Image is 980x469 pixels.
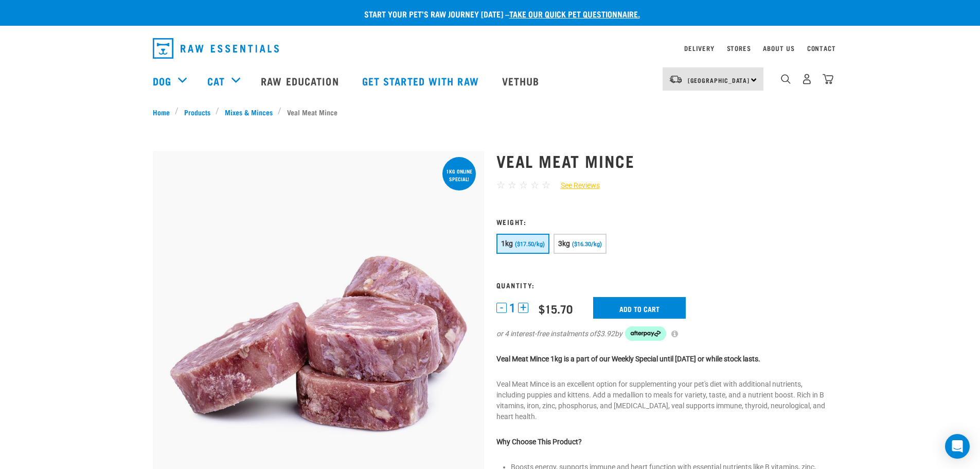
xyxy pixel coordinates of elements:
[496,379,828,422] p: Veal Meat Mince is an excellent option for supplementing your pet's diet with additional nutrient...
[509,303,515,314] span: 1
[550,180,600,191] a: See Reviews
[530,179,539,191] span: ☆
[496,438,582,446] strong: Why Choose This Product?
[508,179,516,191] span: ☆
[539,302,573,315] div: $15.70
[596,328,615,339] span: $3.92
[219,107,278,117] a: Mixes & Minces
[945,434,970,459] div: Open Intercom Messenger
[727,46,751,50] a: Stores
[153,107,828,117] nav: breadcrumbs
[207,73,225,89] a: Cat
[669,75,683,84] img: van-moving.png
[515,241,545,248] span: ($17.50/kg)
[496,303,507,313] button: -
[496,218,828,225] h3: Weight:
[519,179,528,191] span: ☆
[509,11,640,16] a: take our quick pet questionnaire.
[801,74,812,84] img: user.png
[496,326,828,341] div: or 4 interest-free instalments of by
[153,107,175,117] a: Home
[496,179,505,191] span: ☆
[153,38,279,59] img: Raw Essentials Logo
[554,234,607,254] button: 3kg ($16.30/kg)
[807,46,836,50] a: Contact
[572,241,602,248] span: ($16.30/kg)
[496,355,760,363] strong: Veal Meat Mince 1kg is a part of our Weekly Special until [DATE] or while stock lasts.
[153,73,171,89] a: Dog
[688,78,750,82] span: [GEOGRAPHIC_DATA]
[496,281,828,289] h3: Quantity:
[179,107,216,117] a: Products
[492,60,553,101] a: Vethub
[501,239,513,248] span: 1kg
[251,60,351,101] a: Raw Education
[558,239,571,248] span: 3kg
[542,179,550,191] span: ☆
[496,234,549,254] button: 1kg ($17.50/kg)
[518,303,528,313] button: +
[593,297,686,319] input: Add to cart
[684,46,714,50] a: Delivery
[781,74,791,84] img: home-icon-1@2x.png
[625,326,666,341] img: Afterpay
[496,151,828,170] h1: Veal Meat Mince
[352,60,492,101] a: Get started with Raw
[823,74,833,84] img: home-icon@2x.png
[145,34,836,63] nav: dropdown navigation
[763,46,794,50] a: About Us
